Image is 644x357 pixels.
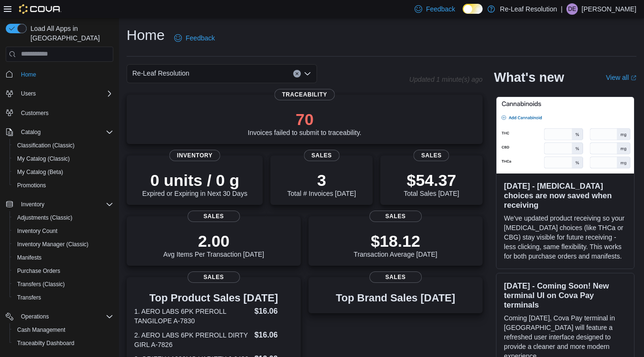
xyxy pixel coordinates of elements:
[13,140,79,151] a: Classification (Classic)
[17,107,113,119] span: Customers
[566,3,578,15] div: Donna Epperly
[13,180,50,191] a: Promotions
[13,265,64,277] a: Purchase Orders
[17,155,70,163] span: My Catalog (Classic)
[354,232,437,258] div: Transaction Average [DATE]
[21,128,40,136] span: Catalog
[2,87,117,100] button: Users
[248,110,362,129] p: 70
[13,252,45,263] a: Manifests
[17,68,113,80] span: Home
[13,239,92,250] a: Inventory Manager (Classic)
[254,306,293,317] dd: $16.06
[17,126,113,138] span: Catalog
[13,166,67,178] a: My Catalog (Beta)
[142,171,248,190] p: 0 units / 0 g
[494,70,564,85] h2: What's new
[404,171,459,197] div: Total Sales [DATE]
[13,338,113,349] span: Traceabilty Dashboard
[582,3,636,15] p: [PERSON_NAME]
[568,3,576,15] span: DE
[10,323,117,337] button: Cash Management
[2,68,117,81] button: Home
[13,292,45,303] a: Transfers
[170,29,218,48] a: Feedback
[10,179,117,192] button: Promotions
[336,292,456,304] h3: Top Brand Sales [DATE]
[17,280,65,288] span: Transfers (Classic)
[13,225,61,237] a: Inventory Count
[13,212,76,223] a: Adjustments (Classic)
[404,171,459,190] p: $54.37
[504,181,626,210] h3: [DATE] - [MEDICAL_DATA] choices are now saved when receiving
[17,311,53,322] button: Operations
[17,107,52,119] a: Customers
[17,69,40,80] a: Home
[19,4,61,14] img: Cova
[17,311,113,322] span: Operations
[10,165,117,179] button: My Catalog (Beta)
[13,324,113,336] span: Cash Management
[606,74,636,81] a: View allExternal link
[10,139,117,152] button: Classification (Classic)
[13,279,69,290] a: Transfers (Classic)
[10,278,117,291] button: Transfers (Classic)
[186,33,215,43] span: Feedback
[17,326,65,334] span: Cash Management
[17,267,60,275] span: Purchase Orders
[13,239,113,250] span: Inventory Manager (Classic)
[287,171,356,190] p: 3
[13,180,113,191] span: Promotions
[561,3,563,15] p: |
[304,70,311,77] button: Open list of options
[127,26,165,45] h1: Home
[163,232,264,258] div: Avg Items Per Transaction [DATE]
[163,232,264,251] p: 2.00
[248,110,362,136] div: Invoices failed to submit to traceability.
[2,198,117,211] button: Inventory
[13,265,113,277] span: Purchase Orders
[13,140,113,151] span: Classification (Classic)
[369,211,422,222] span: Sales
[17,227,58,235] span: Inventory Count
[504,281,626,309] h3: [DATE] - Coming Soon! New terminal UI on Cova Pay terminals
[13,153,74,164] a: My Catalog (Classic)
[188,211,240,222] span: Sales
[13,292,113,303] span: Transfers
[17,199,113,210] span: Inventory
[504,213,626,261] p: We've updated product receiving so your [MEDICAL_DATA] choices (like THCa or CBG) stay visible fo...
[13,225,113,237] span: Inventory Count
[10,264,117,278] button: Purchase Orders
[17,254,41,261] span: Manifests
[13,252,113,263] span: Manifests
[21,313,49,320] span: Operations
[132,68,189,79] span: Re-Leaf Resolution
[463,14,463,14] span: Dark Mode
[293,70,301,77] button: Clear input
[188,271,240,283] span: Sales
[21,71,36,78] span: Home
[142,171,248,197] div: Expired or Expiring in Next 30 Days
[304,150,339,161] span: Sales
[17,126,44,138] button: Catalog
[134,330,250,349] dt: 2. AERO LABS 6PK PREROLL DIRTY GIRL A-7826
[13,279,113,290] span: Transfers (Classic)
[287,171,356,197] div: Total # Invoices [DATE]
[134,292,293,304] h3: Top Product Sales [DATE]
[10,224,117,238] button: Inventory Count
[10,238,117,251] button: Inventory Manager (Classic)
[169,150,220,161] span: Inventory
[426,4,455,14] span: Feedback
[17,294,41,301] span: Transfers
[13,166,113,178] span: My Catalog (Beta)
[2,106,117,120] button: Customers
[10,251,117,264] button: Manifests
[21,109,49,117] span: Customers
[274,89,335,100] span: Traceability
[17,214,72,222] span: Adjustments (Classic)
[17,88,113,99] span: Users
[17,339,74,347] span: Traceabilty Dashboard
[17,241,89,248] span: Inventory Manager (Classic)
[21,90,36,97] span: Users
[10,211,117,224] button: Adjustments (Classic)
